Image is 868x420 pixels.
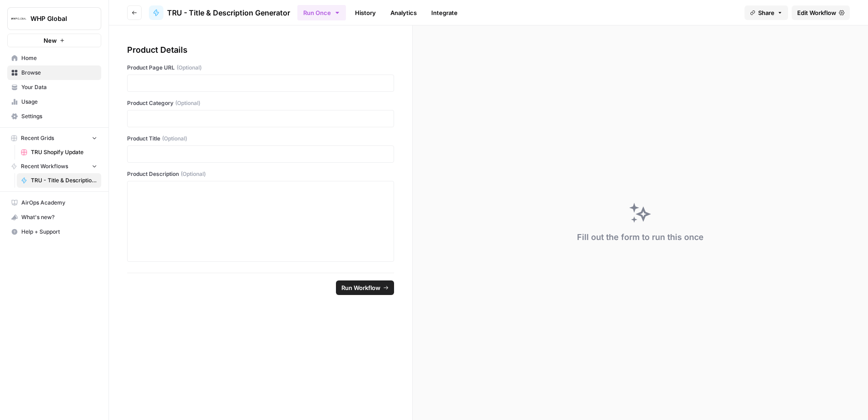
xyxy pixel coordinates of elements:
[127,99,394,107] label: Product Category
[7,65,101,80] a: Browse
[17,173,101,188] a: TRU - Title & Description Generator
[297,5,346,20] button: Run Once
[7,131,101,145] button: Recent Grids
[758,8,774,17] span: Share
[797,8,836,17] span: Edit Workflow
[30,14,85,23] span: WHP Global
[577,231,704,244] div: Fill out the form to run this once
[8,210,101,224] div: What's new?
[426,5,463,20] a: Integrate
[162,135,187,143] span: (Optional)
[31,148,97,156] span: TRU Shopify Update
[127,64,394,72] label: Product Page URL
[7,34,101,47] button: New
[745,5,788,20] button: Share
[21,199,97,207] span: AirOps Academy
[127,44,394,56] div: Product Details
[127,135,394,143] label: Product Title
[7,109,101,124] a: Settings
[21,69,97,77] span: Browse
[341,283,380,292] span: Run Workflow
[181,170,206,178] span: (Optional)
[21,134,54,142] span: Recent Grids
[792,5,850,20] a: Edit Workflow
[21,83,97,91] span: Your Data
[21,228,97,236] span: Help + Support
[149,5,290,20] a: TRU - Title & Description Generator
[21,54,97,62] span: Home
[127,170,394,178] label: Product Description
[7,51,101,65] a: Home
[7,195,101,210] a: AirOps Academy
[44,36,57,45] span: New
[336,280,394,295] button: Run Workflow
[177,64,202,72] span: (Optional)
[21,162,68,170] span: Recent Workflows
[21,98,97,106] span: Usage
[10,10,27,27] img: WHP Global Logo
[385,5,422,20] a: Analytics
[31,176,97,185] span: TRU - Title & Description Generator
[7,95,101,109] a: Usage
[7,80,101,95] a: Your Data
[7,7,101,30] button: Workspace: WHP Global
[350,5,381,20] a: History
[21,112,97,120] span: Settings
[7,225,101,239] button: Help + Support
[17,145,101,160] a: TRU Shopify Update
[167,7,290,18] span: TRU - Title & Description Generator
[7,210,101,225] button: What's new?
[175,99,200,107] span: (Optional)
[7,160,101,173] button: Recent Workflows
